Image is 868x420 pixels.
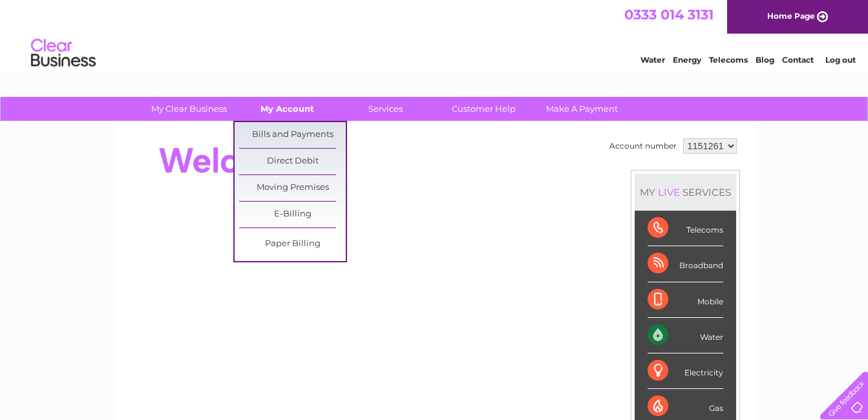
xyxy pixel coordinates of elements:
[648,211,723,246] div: Telecoms
[529,97,635,121] a: Make A Payment
[648,318,723,353] div: Water
[648,353,723,389] div: Electricity
[655,186,683,198] div: LIVE
[624,6,714,23] a: 0333 014 3131
[239,122,346,148] a: Bills and Payments
[136,97,242,121] a: My Clear Business
[635,174,736,211] div: MY SERVICES
[30,34,96,73] img: logo.png
[129,7,740,63] div: Clear Business is a trading name of Verastar Limited (registered in [GEOGRAPHIC_DATA] No. 3667643...
[648,246,723,282] div: Broadband
[239,149,346,174] a: Direct Debit
[709,55,748,65] a: Telecoms
[430,97,537,121] a: Customer Help
[239,175,346,201] a: Moving Premises
[234,97,341,121] a: My Account
[332,97,439,121] a: Services
[782,55,814,65] a: Contact
[239,202,346,227] a: E-Billing
[756,55,774,65] a: Blog
[640,55,665,65] a: Water
[673,55,701,65] a: Energy
[606,135,680,157] td: Account number
[648,282,723,318] div: Mobile
[825,55,856,65] a: Log out
[239,231,346,257] a: Paper Billing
